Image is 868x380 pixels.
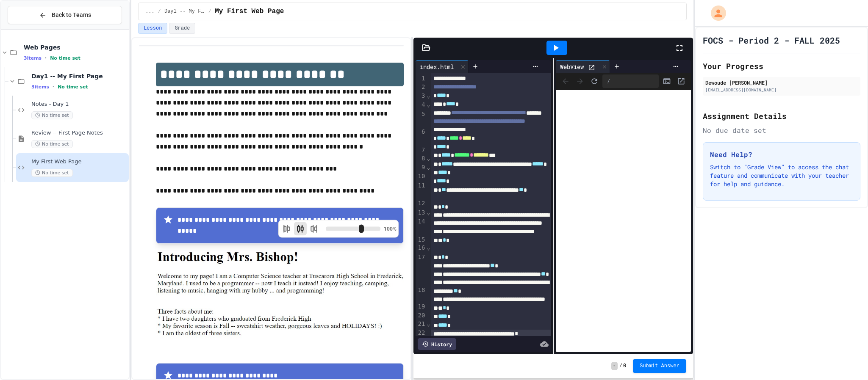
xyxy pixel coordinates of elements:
[633,359,686,373] button: Submit Answer
[418,338,456,350] div: History
[416,218,426,236] div: 14
[145,8,155,15] span: ...
[416,209,426,218] div: 13
[559,75,572,88] span: Back
[556,62,588,71] div: WebView
[640,363,679,369] span: Submit Answer
[384,226,397,232] span: 100 %
[703,60,860,72] h2: Your Progress
[31,72,127,80] span: Day1 -- My First Page
[58,84,88,90] span: No time set
[208,8,211,15] span: /
[416,128,426,146] div: 6
[416,172,426,181] div: 10
[703,34,840,46] h1: FOCS - Period 2 - FALL 2025
[426,92,430,99] span: Fold line
[416,154,426,163] div: 8
[416,92,426,101] div: 3
[619,363,622,369] span: /
[623,363,626,369] span: 0
[52,11,91,19] span: Back to Teams
[660,75,673,88] button: Console
[416,236,426,244] div: 15
[8,6,122,24] button: Back to Teams
[31,129,127,137] span: Review -- First Page Notes
[426,101,430,108] span: Fold line
[416,329,426,346] div: 22
[416,199,426,208] div: 12
[602,74,659,88] div: /
[710,163,853,188] p: Switch to "Grade View" to access the chat feature and communicate with your teacher for help and ...
[31,84,49,90] span: 3 items
[416,253,426,286] div: 17
[675,75,688,88] button: Open in new tab
[158,8,161,15] span: /
[31,140,73,148] span: No time set
[416,62,458,71] div: index.html
[24,44,127,51] span: Web Pages
[416,146,426,154] div: 7
[53,83,54,90] span: •
[702,3,728,23] div: My Account
[416,74,426,83] div: 1
[832,346,860,372] iframe: chat widget
[710,149,853,160] h3: Need Help?
[416,83,426,92] div: 2
[416,60,469,73] div: index.html
[416,320,426,329] div: 21
[426,164,430,171] span: Fold line
[416,244,426,253] div: 16
[416,182,426,200] div: 11
[138,23,167,34] button: Lesson
[798,309,860,345] iframe: chat widget
[703,110,860,122] h2: Assignment Details
[31,169,73,177] span: No time set
[426,244,430,251] span: Fold line
[556,90,691,352] iframe: Web Preview
[45,55,47,61] span: •
[169,23,195,34] button: Grade
[703,125,860,135] div: No due date set
[705,79,858,86] div: Dewoude [PERSON_NAME]
[556,60,610,73] div: WebView
[416,286,426,303] div: 18
[574,75,586,88] span: Forward
[50,55,80,61] span: No time set
[416,110,426,128] div: 5
[24,55,42,61] span: 3 items
[426,320,430,327] span: Fold line
[426,209,430,216] span: Fold line
[164,8,205,15] span: Day1 -- My First Page
[426,155,430,162] span: Fold line
[416,101,426,110] div: 4
[588,75,601,88] button: Refresh
[416,163,426,172] div: 9
[215,6,284,17] span: My First Web Page
[416,311,426,320] div: 20
[31,111,73,119] span: No time set
[611,362,618,370] span: -
[31,101,127,108] span: Notes - Day 1
[416,303,426,311] div: 19
[31,158,127,165] span: My First Web Page
[705,87,858,93] div: [EMAIL_ADDRESS][DOMAIN_NAME]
